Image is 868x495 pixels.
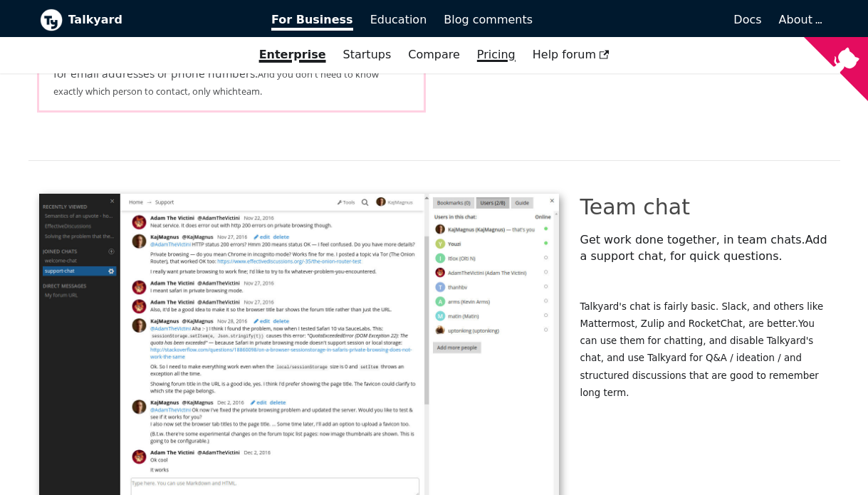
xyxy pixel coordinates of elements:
a: For Business [263,8,362,32]
span: Blog comments [444,13,533,26]
span: Docs [733,13,761,26]
a: About [779,13,820,26]
span: For Business [271,13,353,31]
a: Talkyard logoTalkyard [40,9,252,31]
a: Education [362,8,436,32]
a: Blog comments [435,8,541,32]
a: Compare [408,48,460,61]
a: Help forum [524,43,618,67]
a: Startups [335,43,400,67]
p: Get work done together, in team chats. Add a support chat, for quick questions. [580,231,830,264]
span: Post a question to a , and the right people will answer. No need for email addresses or phone num... [53,50,409,99]
a: Pricing [469,43,524,67]
img: Talkyard logo [40,9,63,31]
h2: Team chat [580,194,830,221]
a: Docs [541,8,770,32]
small: Talkyard's chat is fairly basic. Slack, and others like Mattermost, Zulip and RocketChat, are bet... [580,301,824,398]
a: Enterprise [251,43,335,67]
small: And you don't need to know exactly which person to contact, only which team . [53,68,379,97]
b: Talkyard [68,11,252,29]
span: Education [370,13,427,26]
span: Help forum [533,48,610,61]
